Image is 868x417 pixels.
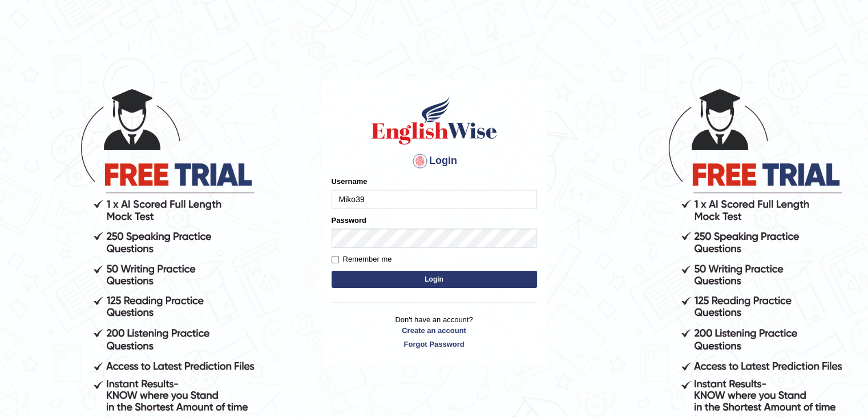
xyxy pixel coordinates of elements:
label: Remember me [332,254,392,265]
label: Username [332,176,368,187]
a: Forgot Password [332,339,537,350]
h4: Login [332,152,537,170]
a: Create an account [332,325,537,336]
button: Login [332,271,537,288]
input: Remember me [332,256,339,263]
p: Don't have an account? [332,314,537,350]
img: Logo of English Wise sign in for intelligent practice with AI [369,95,499,146]
label: Password [332,215,366,226]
